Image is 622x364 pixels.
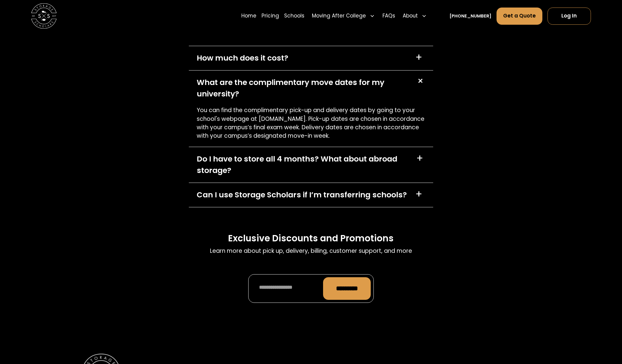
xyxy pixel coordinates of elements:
[497,7,542,24] a: Get a Quote
[382,7,395,25] a: FAQs
[309,7,377,25] div: Moving After College
[197,52,288,64] div: How much does it cost?
[415,52,422,63] div: +
[284,7,304,25] a: Schools
[547,7,591,24] a: Log In
[403,12,418,20] div: About
[414,75,426,87] div: +
[262,7,279,25] a: Pricing
[312,12,366,20] div: Moving After College
[197,106,426,140] p: You can find the complimentary pick-up and delivery dates by going to your school's webpage at [D...
[31,3,56,29] img: Storage Scholars main logo
[241,7,256,25] a: Home
[400,7,429,25] div: About
[197,189,407,201] div: Can I use Storage Scholars if I’m transferring schools?
[415,189,422,199] div: +
[197,77,409,100] div: What are the complimentary move dates for my university?
[197,153,409,176] div: Do I have to store all 4 months? What about abroad storage?
[449,13,491,19] a: [PHONE_NUMBER]
[416,153,423,164] div: +
[228,233,394,244] h3: Exclusive Discounts and Promotions
[248,274,374,303] form: Promo Form
[210,247,412,255] p: Learn more about pick up, delivery, billing, customer support, and more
